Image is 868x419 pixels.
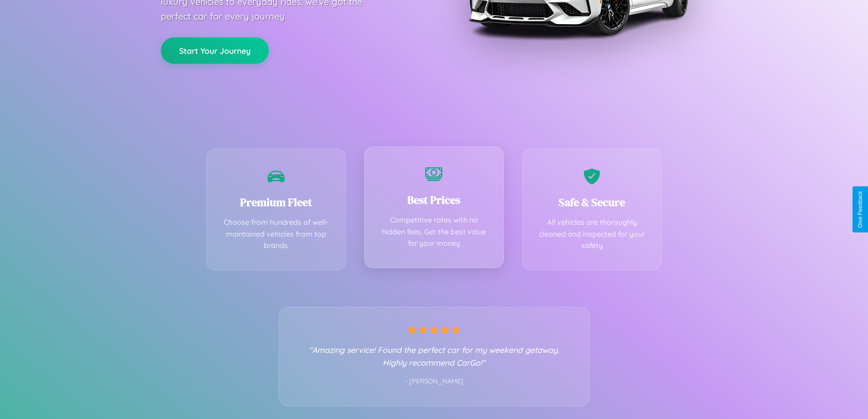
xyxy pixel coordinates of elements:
p: All vehicles are thoroughly cleaned and inspected for your safety [536,217,648,252]
div: Give Feedback [857,191,863,228]
p: Choose from hundreds of well-maintained vehicles from top brands [221,217,332,252]
p: "Amazing service! Found the perfect car for my weekend getaway. Highly recommend CarGo!" [298,343,571,369]
h3: Premium Fleet [221,195,332,210]
h3: Best Prices [378,192,490,207]
button: Start Your Journey [161,37,269,64]
p: Competitive rates with no hidden fees. Get the best value for your money [378,214,490,249]
p: - [PERSON_NAME] [298,376,571,388]
h3: Safe & Secure [536,195,648,210]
